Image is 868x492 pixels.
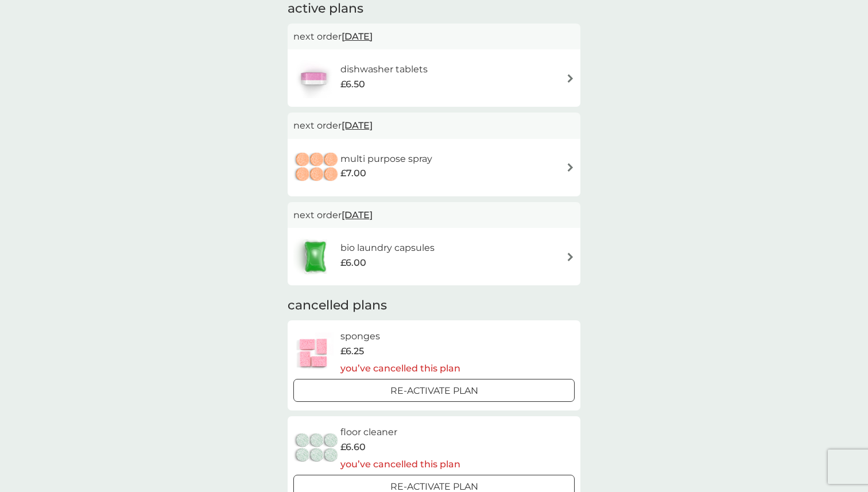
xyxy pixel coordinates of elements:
[566,74,575,83] img: arrow right
[342,25,373,48] span: [DATE]
[293,237,337,277] img: bio laundry capsules
[293,332,334,373] img: sponges
[340,457,460,472] p: you’ve cancelled this plan
[293,58,334,98] img: dishwasher tablets
[342,114,373,137] span: [DATE]
[340,440,366,455] span: £6.60
[340,241,435,255] h6: bio laundry capsules
[293,29,575,44] p: next order
[293,148,340,188] img: multi purpose spray
[293,428,340,468] img: floor cleaner
[340,62,428,77] h6: dishwasher tablets
[340,77,365,92] span: £6.50
[340,425,460,440] h6: floor cleaner
[566,253,575,261] img: arrow right
[340,152,432,166] h6: multi purpose spray
[340,329,460,344] h6: sponges
[390,383,478,398] p: Re-activate Plan
[342,204,373,226] span: [DATE]
[340,361,460,376] p: you’ve cancelled this plan
[293,379,575,402] button: Re-activate Plan
[340,344,364,359] span: £6.25
[340,166,366,181] span: £7.00
[566,163,575,172] img: arrow right
[340,255,366,270] span: £6.00
[288,297,580,315] h2: cancelled plans
[293,208,575,223] p: next order
[293,118,575,133] p: next order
